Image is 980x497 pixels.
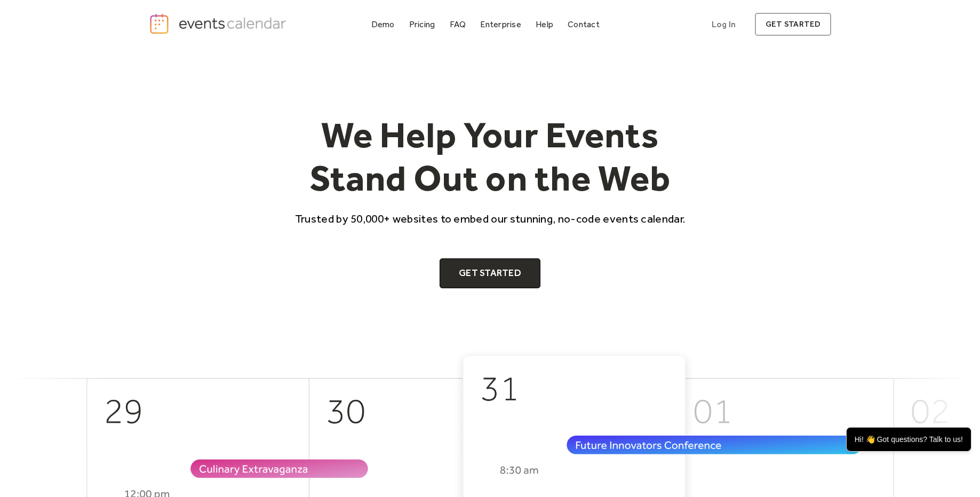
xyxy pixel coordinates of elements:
[149,13,290,35] a: home
[285,211,695,226] p: Trusted by 50,000+ websites to embed our stunning, no-code events calendar.
[531,17,557,31] a: Help
[568,21,600,27] div: Contact
[445,17,471,31] a: FAQ
[371,21,395,27] div: Demo
[476,17,525,31] a: Enterprise
[409,21,435,27] div: Pricing
[536,21,553,27] div: Help
[755,13,831,36] a: get started
[701,13,746,36] a: Log In
[405,17,440,31] a: Pricing
[563,17,604,31] a: Contact
[367,17,399,31] a: Demo
[480,21,521,27] div: Enterprise
[450,21,466,27] div: FAQ
[285,113,695,200] h1: We Help Your Events Stand Out on the Web
[440,258,540,288] a: Get Started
